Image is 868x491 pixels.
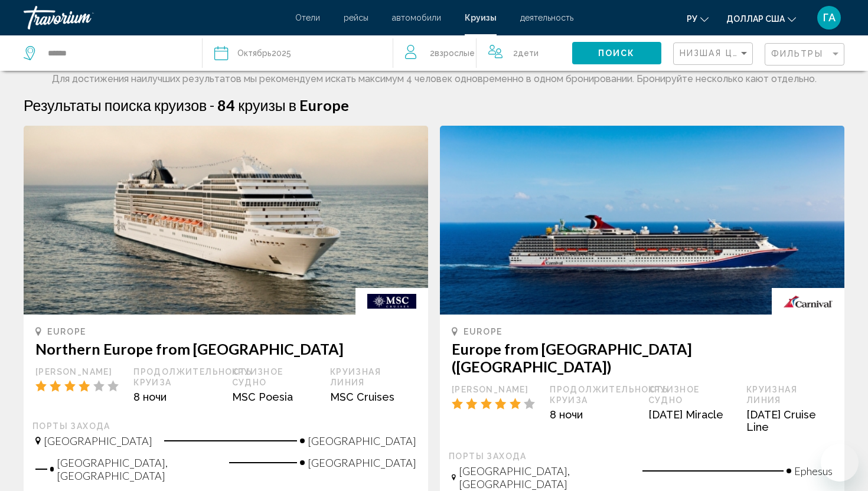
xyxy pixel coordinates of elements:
span: [GEOGRAPHIC_DATA], [GEOGRAPHIC_DATA] [57,456,223,482]
span: - [210,96,214,114]
button: Travelers: 2 adults, 2 children [393,35,572,71]
a: Круизы [465,13,497,22]
div: Продолжительность круиза [550,384,636,405]
span: Europe [299,96,349,114]
span: Фильтры [771,49,823,58]
font: ру [687,14,697,24]
span: [GEOGRAPHIC_DATA] [44,434,152,447]
span: Низшая цена [680,48,752,58]
h3: Northern Europe from [GEOGRAPHIC_DATA] [35,340,416,358]
span: 2 [513,45,539,61]
button: Изменить язык [687,10,709,27]
span: Ephesus [794,464,833,477]
span: [GEOGRAPHIC_DATA], [GEOGRAPHIC_DATA] [459,464,631,490]
a: деятельность [520,13,573,22]
h3: Europe from [GEOGRAPHIC_DATA] ([GEOGRAPHIC_DATA]) [452,340,833,375]
div: 8 ночи [550,408,636,421]
img: 1595507127.jpg [24,126,428,315]
span: [GEOGRAPHIC_DATA] [308,434,416,447]
span: Поиск [598,49,635,58]
div: Порты захода [32,421,419,431]
div: Порты захода [449,451,836,461]
iframe: Кнопка запуска окна обмена сообщениями [821,444,859,482]
div: [DATE] Miracle [648,408,735,421]
span: Europe [464,327,502,336]
a: автомобили [392,13,441,22]
div: MSC Poesia [232,391,318,403]
button: Октябрь2025 [214,35,381,71]
img: carnival.gif [772,288,844,315]
div: [PERSON_NAME] [35,366,122,377]
h1: Результаты поиска круизов [24,96,207,114]
a: рейсы [344,13,368,22]
div: 2025 [237,45,291,61]
div: Круизное судно [648,384,735,405]
img: 1716547481.jpg [440,126,844,315]
div: [DATE] Cruise Line [746,408,833,433]
div: 8 ночи [133,391,220,403]
span: Europe [47,327,86,336]
button: Изменить валюту [726,10,796,27]
div: Круизная линия [746,384,833,405]
a: Отели [295,13,320,22]
span: 84 [217,96,235,114]
mat-select: Sort by [680,49,749,59]
div: [PERSON_NAME] [452,384,538,395]
button: Меню пользователя [814,5,844,30]
span: Дети [518,48,539,58]
font: ГА [823,11,836,24]
span: круизы в [238,96,296,114]
button: Filter [765,42,844,67]
a: Травориум [24,6,283,30]
div: Продолжительность круиза [133,366,220,388]
img: msccruise.gif [355,288,428,315]
span: Октябрь [237,48,272,58]
span: Взрослые [435,48,475,58]
div: Круизная линия [330,366,416,388]
span: [GEOGRAPHIC_DATA] [308,456,416,469]
span: 2 [430,45,475,61]
font: доллар США [726,14,785,24]
button: Поиск [572,42,661,64]
div: Круизное судно [232,366,318,388]
div: MSC Cruises [330,391,416,403]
